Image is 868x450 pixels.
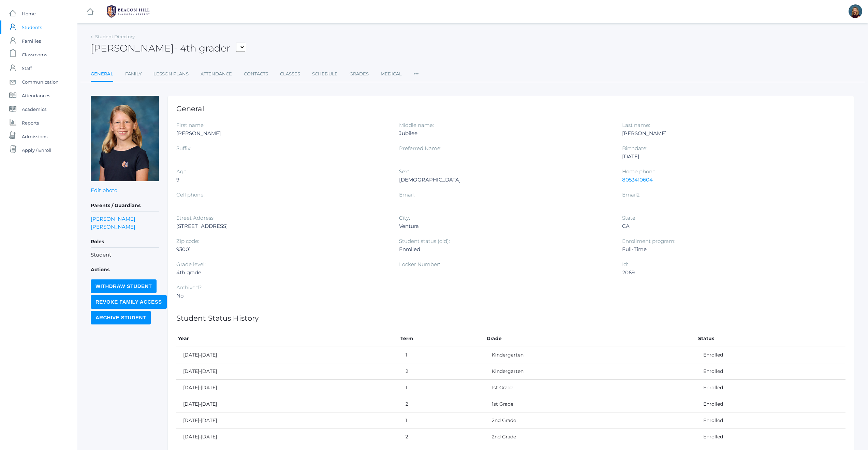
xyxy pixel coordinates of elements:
[91,200,159,212] h5: Parents / Guardians
[696,380,845,396] td: Enrolled
[22,143,52,157] span: Apply / Enroll
[312,67,338,81] a: Schedule
[176,380,399,396] td: [DATE]-[DATE]
[22,130,47,143] span: Admissions
[22,48,47,61] span: Classrooms
[485,363,697,380] td: Kindergarten
[91,295,167,309] input: Revoke Family Access
[91,67,113,82] a: General
[91,223,135,231] a: [PERSON_NAME]
[103,3,154,20] img: BHCALogos-05-308ed15e86a5a0abce9b8dd61676a3503ac9727e845dece92d48e8588c001991.png
[91,215,135,223] a: [PERSON_NAME]
[22,102,46,116] span: Academics
[622,245,835,253] div: Full-Time
[176,215,215,221] label: Street Address:
[399,168,409,175] label: Sex:
[91,311,151,324] input: Archive Student
[485,347,697,363] td: Kindergarten
[176,396,399,412] td: [DATE]-[DATE]
[399,222,612,230] div: Ventura
[485,380,697,396] td: 1st Grade
[174,42,230,54] span: - 4th grader
[22,89,50,102] span: Attendances
[485,412,697,429] td: 2nd Grade
[399,363,485,380] td: 2
[485,396,697,412] td: 1st Grade
[22,116,39,130] span: Reports
[399,261,440,267] label: Locker Number:
[399,412,485,429] td: 1
[622,215,636,221] label: State:
[696,412,845,429] td: Enrolled
[399,238,450,244] label: Student status (old):
[399,215,410,221] label: City:
[176,284,203,291] label: Archived?:
[622,261,628,267] label: Id:
[176,347,399,363] td: [DATE]-[DATE]
[176,314,845,322] h1: Student Status History
[176,261,206,267] label: Grade level:
[176,268,389,277] div: 4th grade
[201,67,232,81] a: Attendance
[399,191,415,198] label: Email:
[622,238,675,244] label: Enrollment program:
[91,43,245,54] h2: [PERSON_NAME]
[176,331,399,347] th: Year
[485,429,697,445] td: 2nd Grade
[696,396,845,412] td: Enrolled
[622,129,835,137] div: [PERSON_NAME]
[176,145,191,151] label: Suffix:
[22,7,36,20] span: Home
[622,191,641,198] label: Email2:
[91,264,159,276] h5: Actions
[153,67,189,81] a: Lesson Plans
[176,129,389,137] div: [PERSON_NAME]
[350,67,369,81] a: Grades
[399,245,612,253] div: Enrolled
[399,429,485,445] td: 2
[176,363,399,380] td: [DATE]-[DATE]
[849,4,862,18] div: Lindsay Leeds
[622,145,647,151] label: Birthdate:
[622,122,650,128] label: Last name:
[485,331,697,347] th: Grade
[381,67,402,81] a: Medical
[22,61,32,75] span: Staff
[399,380,485,396] td: 1
[176,429,399,445] td: [DATE]-[DATE]
[91,251,159,259] li: Student
[622,268,835,277] div: 2069
[95,34,135,39] a: Student Directory
[176,245,389,253] div: 93001
[176,412,399,429] td: [DATE]-[DATE]
[176,168,188,175] label: Age:
[176,122,205,128] label: First name:
[91,187,117,193] a: Edit photo
[125,67,142,81] a: Family
[176,292,389,300] div: No
[399,396,485,412] td: 2
[399,176,612,184] div: [DEMOGRAPHIC_DATA]
[22,20,42,34] span: Students
[91,279,157,293] input: Withdraw Student
[176,238,199,244] label: Zip code:
[399,331,485,347] th: Term
[244,67,268,81] a: Contacts
[176,222,389,230] div: [STREET_ADDRESS]
[399,129,612,137] div: Jubilee
[399,122,434,128] label: Middle name:
[399,347,485,363] td: 1
[91,96,159,181] img: Haelyn Bradley
[696,347,845,363] td: Enrolled
[176,105,845,113] h1: General
[696,331,845,347] th: Status
[696,363,845,380] td: Enrolled
[696,429,845,445] td: Enrolled
[22,75,59,89] span: Communication
[622,168,657,175] label: Home phone:
[622,176,653,183] a: 8053410604
[22,34,41,48] span: Families
[399,145,441,151] label: Preferred Name:
[622,222,835,230] div: CA
[91,236,159,248] h5: Roles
